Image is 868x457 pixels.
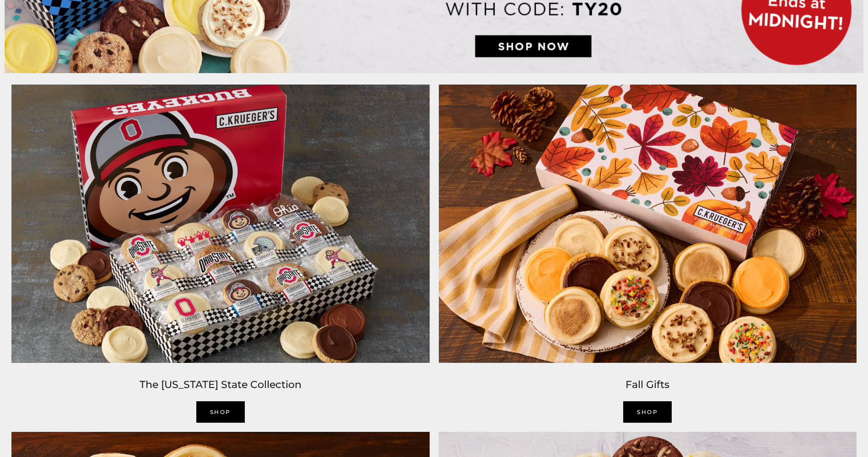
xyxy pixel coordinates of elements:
a: SHOP [196,401,245,423]
h2: The [US_STATE] State Collection [11,377,430,393]
h2: Fall Gifts [439,377,857,393]
img: C.Krueger’s image [7,80,434,367]
img: C.Krueger’s image [434,80,862,367]
a: SHOP [623,401,672,423]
